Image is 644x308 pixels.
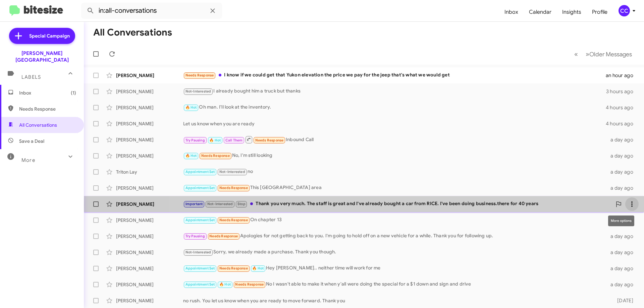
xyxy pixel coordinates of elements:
span: Appointment Set [185,186,215,190]
span: Stop [237,202,246,206]
span: Needs Response [219,266,248,270]
div: On chapter 13 [183,216,606,224]
div: [PERSON_NAME] [116,72,183,79]
span: Labels [21,74,41,80]
div: [PERSON_NAME] [116,265,183,272]
span: Needs Response [219,186,248,190]
span: Needs Response [201,153,230,158]
div: [PERSON_NAME] [116,297,183,304]
div: This [GEOGRAPHIC_DATA] area [183,184,606,192]
span: Older Messages [589,51,632,58]
div: No I wasn't able to make it when y'all were doing the special for a $1 down and sign and drive [183,281,606,288]
a: Insights [557,2,587,22]
div: [PERSON_NAME] [116,152,183,159]
div: I already bought him a truck but thanks [183,87,606,95]
div: [PERSON_NAME] [116,104,183,111]
span: Not-Interested [207,202,233,206]
div: Inbound Call [183,135,606,144]
div: [PERSON_NAME] [116,120,183,127]
nav: Page navigation example [571,47,636,61]
span: (1) [71,89,76,96]
span: Not-Interested [185,250,211,254]
div: Oh man. I'll look at the inventory. [183,104,606,111]
a: Profile [587,2,613,22]
span: 🔥 Hot [219,282,231,287]
span: Needs Response [235,282,264,287]
span: Call Them [225,138,243,142]
div: [PERSON_NAME] [116,88,183,95]
div: [PERSON_NAME] [116,217,183,224]
span: Needs Response [219,218,248,222]
div: Let us know when you are ready [183,120,606,127]
button: Previous [570,47,582,61]
span: Appointment Set [185,170,215,174]
div: a day ago [606,249,639,256]
div: [PERSON_NAME] [116,281,183,288]
div: a day ago [606,233,639,240]
span: Needs Response [255,138,284,142]
div: [PERSON_NAME] [116,249,183,256]
button: CC [613,5,637,16]
input: Search [81,3,222,19]
div: a day ago [606,265,639,272]
div: 3 hours ago [606,88,639,95]
span: 🔥 Hot [185,153,197,158]
span: 🔥 Hot [209,138,221,142]
div: Triton Lay [116,169,183,175]
div: Hey [PERSON_NAME].. neither time will work for me [183,264,606,272]
div: [DATE] [606,297,639,304]
div: [PERSON_NAME] [116,233,183,240]
span: Appointment Set [185,266,215,270]
span: Appointment Set [185,282,215,287]
span: Important [185,202,203,206]
span: Not-Interested [219,170,245,174]
span: Appointment Set [185,218,215,222]
h1: All Conversations [93,27,172,38]
div: 4 hours ago [606,104,639,111]
button: Next [582,47,636,61]
div: I know if we could get that Yukon elevation the price we pay for the jeep that's what we would get [183,71,606,79]
div: Apologies for not getting back to you. I'm going to hold off on a new vehicle for a while. Thank ... [183,232,606,240]
span: More [21,157,35,163]
div: an hour ago [606,72,639,79]
div: CC [619,5,630,16]
div: No, I'm still looking [183,152,606,160]
span: Inbox [19,89,76,96]
a: Inbox [499,2,524,22]
div: [PERSON_NAME] [116,136,183,143]
span: All Conversations [19,122,57,128]
span: Save a Deal [19,138,44,144]
a: Calendar [524,2,557,22]
div: a day ago [606,185,639,191]
div: a day ago [606,281,639,288]
span: Try Pausing [185,234,205,238]
div: a day ago [606,152,639,159]
span: Needs Response [209,234,238,238]
div: 4 hours ago [606,120,639,127]
span: Needs Response [19,106,76,112]
div: a day ago [606,169,639,175]
div: no rush. You let us know when you are ready to move forward. Thank you [183,297,606,304]
div: Thank you very much. The staff is great and I've already bought a car from RICE. I've been doing ... [183,200,612,208]
div: Sorry, we already made a purchase. Thank you though. [183,248,606,256]
span: Not-Interested [185,89,211,94]
span: 🔥 Hot [185,105,197,110]
div: no [183,168,606,176]
div: [PERSON_NAME] [116,185,183,191]
a: Special Campaign [9,28,75,44]
span: Special Campaign [29,33,70,39]
span: « [574,50,578,58]
span: Needs Response [185,73,214,77]
span: Try Pausing [185,138,205,142]
span: 🔥 Hot [252,266,264,270]
div: a day ago [606,136,639,143]
div: [PERSON_NAME] [116,201,183,207]
div: More options [608,215,634,226]
span: » [586,50,589,58]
